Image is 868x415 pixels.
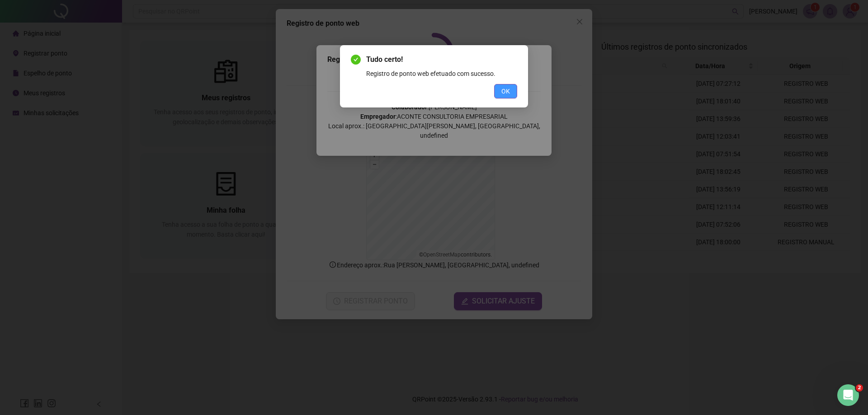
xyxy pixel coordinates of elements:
[366,54,517,65] span: Tudo certo!
[837,384,859,406] iframe: Intercom live chat
[351,55,361,65] span: check-circle
[366,69,517,79] div: Registro de ponto web efetuado com sucesso.
[856,384,863,392] span: 2
[494,84,517,98] button: OK
[501,86,510,96] span: OK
